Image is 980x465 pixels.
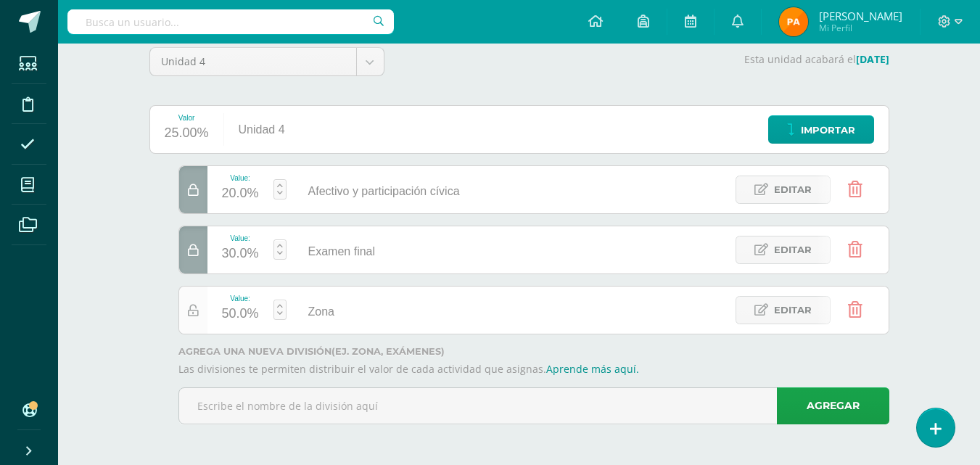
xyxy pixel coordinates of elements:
a: Unidad 4 [150,48,384,75]
span: Zona [308,305,334,318]
div: Value: [222,174,259,182]
div: 30.0% [222,242,259,266]
a: Aprende más aquí. [546,362,639,376]
a: Importar [768,115,874,144]
span: Editar [774,297,812,324]
div: Valor [165,114,209,122]
strong: (ej. Zona, Exámenes) [332,346,445,357]
p: Esta unidad acabará el [402,53,889,66]
a: Agregar [777,387,889,424]
span: Editar [774,176,812,203]
div: Value: [222,234,259,242]
input: Busca un usuario... [67,9,394,34]
label: Agrega una nueva división [178,346,889,357]
p: Las divisiones te permiten distribuir el valor de cada actividad que asignas. [178,363,889,376]
strong: [DATE] [856,52,889,66]
span: Mi Perfil [819,22,902,34]
div: Value: [222,295,259,303]
span: Examen final [308,245,376,258]
input: Escribe el nombre de la división aquí [179,388,889,424]
div: 25.00% [165,122,209,145]
div: 50.0% [222,303,259,326]
div: Unidad 4 [224,106,300,153]
span: Afectivo y participación cívica [308,185,460,197]
span: Editar [774,236,812,263]
span: Importar [801,117,855,144]
span: [PERSON_NAME] [819,9,902,23]
div: 20.0% [222,182,259,205]
img: 55432ebcc55bf10b84af9a3310650c9f.png [779,7,808,36]
span: Unidad 4 [161,48,345,75]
